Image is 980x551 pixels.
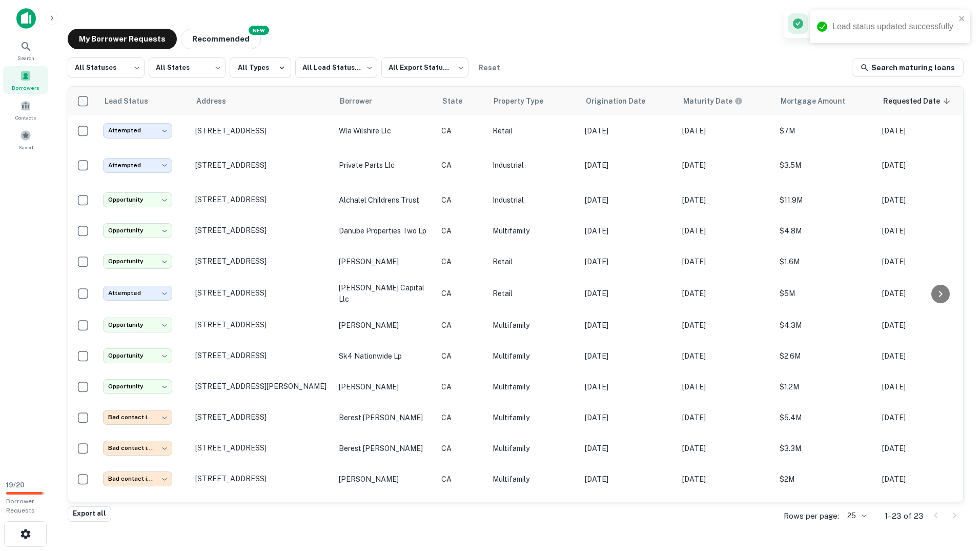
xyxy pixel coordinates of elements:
p: [DATE] [682,320,769,331]
span: 19 / 20 [6,481,25,489]
button: My Borrower Requests [68,29,177,49]
p: CA [441,381,482,392]
p: [DATE] [585,381,672,392]
p: [DATE] [882,160,969,171]
p: [STREET_ADDRESS] [195,351,329,360]
p: [DATE] [682,474,769,485]
button: All Types [230,57,291,78]
span: Borrower [340,95,385,107]
p: CA [441,412,482,423]
a: Search [3,36,48,64]
p: CA [441,194,482,206]
button: Export all [68,506,111,522]
span: Borrower Requests [6,498,35,514]
p: [STREET_ADDRESS] [195,195,329,204]
p: private parts llc [339,160,431,171]
p: $2M [780,474,872,485]
p: CA [441,288,482,299]
p: Industrial [493,160,575,171]
p: $1.6M [780,256,872,267]
p: $3.3M [780,443,872,454]
p: [DATE] [585,288,672,299]
p: [DATE] [882,381,969,392]
p: CA [441,256,482,267]
p: Multifamily [493,474,575,485]
div: Opportunity [103,192,172,207]
p: CA [441,320,482,331]
p: danube properties two lp [339,225,431,237]
div: NEW [249,26,269,35]
th: Address [190,87,334,115]
p: [DATE] [882,256,969,267]
p: 1–23 of 23 [885,510,924,522]
p: [STREET_ADDRESS] [195,226,329,235]
p: [STREET_ADDRESS] [195,161,329,170]
span: Address [196,95,239,107]
p: [DATE] [585,443,672,454]
p: $1.2M [780,381,872,392]
span: Origination Date [586,95,659,107]
div: Attempted [103,123,172,138]
span: Lead Status [104,95,161,107]
p: [DATE] [882,350,969,362]
p: [STREET_ADDRESS] [195,320,329,329]
div: All Export Statuses [381,54,468,81]
p: [DATE] [585,160,672,171]
span: State [442,95,476,107]
div: Opportunity [103,254,172,269]
p: [STREET_ADDRESS] [195,288,329,298]
p: $3.5M [780,160,872,171]
p: CA [441,160,482,171]
p: Retail [493,256,575,267]
div: Maturity dates displayed may be estimated. Please contact the lender for the most accurate maturi... [683,95,743,107]
p: [DATE] [585,225,672,237]
img: capitalize-icon.png [16,8,36,29]
p: [DATE] [682,350,769,362]
p: [PERSON_NAME] [339,381,431,392]
span: Maturity dates displayed may be estimated. Please contact the lender for the most accurate maturi... [683,95,756,107]
p: [PERSON_NAME] [339,474,431,485]
p: [DATE] [882,320,969,331]
p: berest [PERSON_NAME] [339,443,431,454]
p: [DATE] [585,125,672,136]
p: CA [441,350,482,362]
p: $5M [780,288,872,299]
p: Rows per page: [784,510,839,522]
p: [DATE] [882,474,969,485]
p: $2.6M [780,350,872,362]
div: Bad contact info [103,471,172,486]
a: Search maturing loans [852,58,964,77]
p: [STREET_ADDRESS] [195,257,329,266]
p: [DATE] [585,412,672,423]
div: Bad contact info [103,410,172,425]
p: [DATE] [585,350,672,362]
div: Borrowers [3,66,48,94]
iframe: Chat Widget [929,469,980,518]
span: Contacts [15,113,36,122]
p: [DATE] [882,443,969,454]
p: $4.3M [780,320,872,331]
span: Saved [18,143,33,151]
a: Contacts [3,96,48,124]
p: Multifamily [493,381,575,392]
p: Multifamily [493,443,575,454]
p: Multifamily [493,225,575,237]
div: All Statuses [68,54,145,81]
th: Requested Date [877,87,974,115]
button: close [958,14,966,24]
p: [STREET_ADDRESS] [195,412,329,422]
span: Borrowers [12,84,39,92]
p: alchalel childrens trust [339,194,431,206]
p: [DATE] [682,288,769,299]
div: Lead status updated successfully [788,13,943,34]
p: [DATE] [882,194,969,206]
p: [DATE] [682,256,769,267]
p: [DATE] [882,288,969,299]
p: [DATE] [682,443,769,454]
div: Attempted [103,158,172,173]
p: [DATE] [882,412,969,423]
div: Opportunity [103,223,172,238]
a: Saved [3,126,48,153]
